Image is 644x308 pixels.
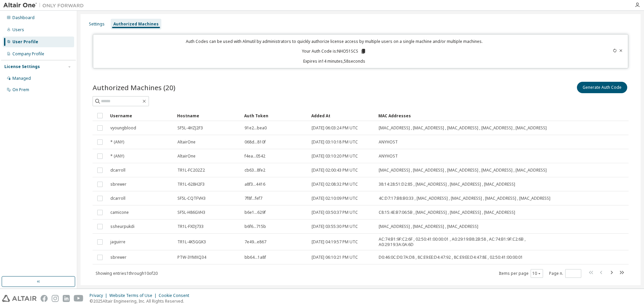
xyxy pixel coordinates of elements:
span: * (ANY) [110,153,124,159]
div: Added At [311,110,373,121]
span: vyoungblood [110,125,136,131]
span: Showing entries 1 through 10 of 20 [96,270,158,276]
span: SF5L-H86GVH3 [177,210,205,215]
span: 7e49...e867 [245,239,266,245]
span: ANYHOST [379,139,398,145]
div: Users [12,27,24,33]
span: sbrewer [110,255,126,260]
span: [DATE] 02:08:32 PM UTC [312,182,358,187]
div: Username [110,110,172,121]
p: © 2025 Altair Engineering, Inc. All Rights Reserved. [90,298,193,304]
div: On Prem [12,87,29,93]
span: b6e1...629f [245,210,266,215]
button: 10 [532,271,541,276]
span: cb63...8fe2 [245,168,265,173]
img: Altair One [3,2,87,9]
span: b6f6...715b [245,224,266,229]
span: Items per page [499,269,543,278]
span: D0:46:0C:D0:7A:D8 , 8C:E9:EE:D4:47:92 , 8C:E9:EE:D4:47:8E , 02:50:41:00:00:01 [379,255,523,260]
span: [DATE] 02:00:43 PM UTC [312,168,358,173]
span: TR1L-FC202Z2 [177,168,205,173]
span: [MAC_ADDRESS] , [MAC_ADDRESS] , [MAC_ADDRESS] , [MAC_ADDRESS] , [MAC_ADDRESS] [379,125,547,131]
div: Website Terms of Use [109,293,159,298]
span: ANYHOST [379,153,398,159]
span: [MAC_ADDRESS] , [MAC_ADDRESS] , [MAC_ADDRESS] [379,224,478,229]
div: Cookie Consent [159,293,193,298]
span: dcarroll [110,168,125,173]
span: 91e2...bea0 [245,125,267,131]
img: linkedin.svg [63,295,70,302]
img: youtube.svg [74,295,84,302]
span: [DATE] 03:50:37 PM UTC [312,210,358,215]
div: MAC Addresses [378,110,555,121]
span: [DATE] 06:03:24 PM UTC [312,125,358,131]
span: AltairOne [177,153,196,159]
p: Auth Codes can be used with Almutil by administrators to quickly authorize license access by mult... [97,39,572,44]
span: [MAC_ADDRESS] , [MAC_ADDRESS] , [MAC_ADDRESS] , [MAC_ADDRESS] , [MAC_ADDRESS] [379,168,547,173]
button: Generate Auth Code [577,82,627,93]
span: [DATE] 06:10:21 PM UTC [312,255,358,260]
span: AltairOne [177,139,196,145]
span: TR1L-628H2F3 [177,182,205,187]
span: 4C:D7:17:B8:B0:33 , [MAC_ADDRESS] , [MAC_ADDRESS] , [MAC_ADDRESS] , [MAC_ADDRESS] [379,196,550,201]
span: AC:74:B1:9F:C2:6F , 02:50:41:00:00:01 , A0:29:19:B8:2B:58 , AC:74:B1:9F:C2:6B , A0:29:19:3A:0A:6D [379,237,554,247]
span: dcarroll [110,196,125,201]
div: Hostname [177,110,239,121]
span: [DATE] 03:10:20 PM UTC [312,153,358,159]
span: SF5L-CQTFVH3 [177,196,206,201]
span: [DATE] 03:55:30 PM UTC [312,224,358,229]
span: a8f3...4416 [245,182,265,187]
span: camicone [110,210,129,215]
span: jaguirre [110,239,125,245]
div: Dashboard [12,15,35,20]
span: [DATE] 04:19:57 PM UTC [312,239,358,245]
p: Expires in 14 minutes, 58 seconds [97,58,572,64]
span: TR1L-4K5GGK3 [177,239,206,245]
span: bb64...1a8f [245,255,266,260]
span: SF5L-4HZJ2F3 [177,125,203,131]
div: Company Profile [12,51,44,57]
span: [DATE] 02:10:09 PM UTC [312,196,358,201]
span: 7f8f...fef7 [245,196,262,201]
div: Privacy [90,293,109,298]
div: Settings [89,21,105,27]
div: User Profile [12,39,38,45]
img: facebook.svg [41,295,48,302]
div: License Settings [4,64,40,69]
span: [DATE] 03:10:18 PM UTC [312,139,358,145]
span: ssheurpukdi [110,224,135,229]
img: altair_logo.svg [2,295,37,302]
span: * (ANY) [110,139,124,145]
span: Page n. [549,269,581,278]
span: C8:15:4E:B7:06:5B , [MAC_ADDRESS] , [MAC_ADDRESS] , [MAC_ADDRESS] [379,210,515,215]
span: Authorized Machines (20) [93,83,175,92]
div: Auth Token [244,110,306,121]
span: sbrewer [110,182,126,187]
span: f4ea...0542 [245,153,265,159]
span: 38:14:28:51:D2:85 , [MAC_ADDRESS] , [MAC_ADDRESS] , [MAC_ADDRESS] [379,182,515,187]
span: 068d...810f [245,139,266,145]
span: PTW-3YMXQ34 [177,255,206,260]
p: Your Auth Code is: NHO51SCS [302,48,366,54]
img: instagram.svg [52,295,59,302]
span: TR1L-FXDJ733 [177,224,204,229]
div: Authorized Machines [113,21,159,27]
div: Managed [12,76,31,81]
